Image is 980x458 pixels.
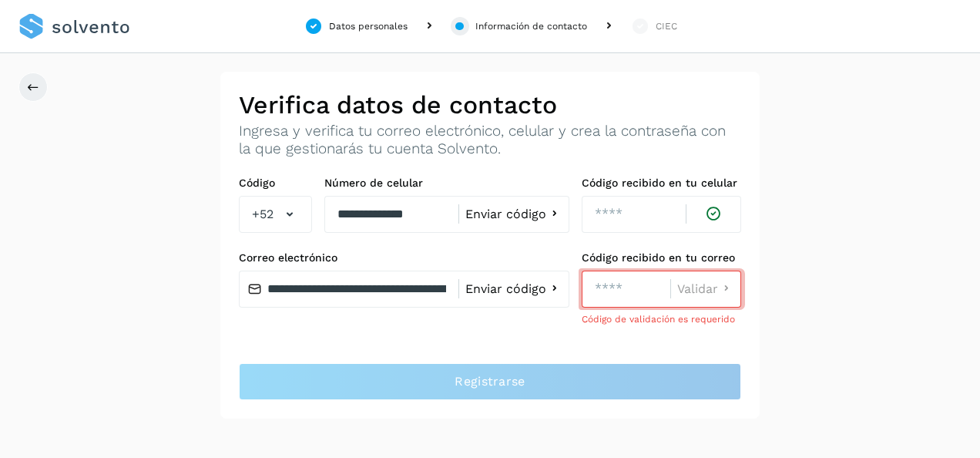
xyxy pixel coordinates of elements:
button: Validar [677,281,734,297]
h2: Verifica datos de contacto [239,90,741,120]
div: Información de contacto [475,19,587,33]
span: Enviar código [465,283,546,295]
label: Correo electrónico [239,251,569,264]
div: CIEC [656,19,677,33]
button: Enviar código [465,206,562,222]
button: Enviar código [465,281,562,297]
div: Datos personales [329,19,408,33]
span: Registrarse [455,373,525,390]
label: Número de celular [324,177,569,190]
label: Código recibido en tu celular [582,177,741,190]
label: Código recibido en tu correo [582,251,741,264]
label: Código [239,177,312,190]
span: Enviar código [465,208,546,221]
button: Registrarse [239,363,741,400]
span: Validar [677,283,718,295]
span: +52 [252,205,274,224]
span: Código de validación es requerido [582,314,735,325]
p: Ingresa y verifica tu correo electrónico, celular y crea la contraseña con la que gestionarás tu ... [239,123,741,158]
